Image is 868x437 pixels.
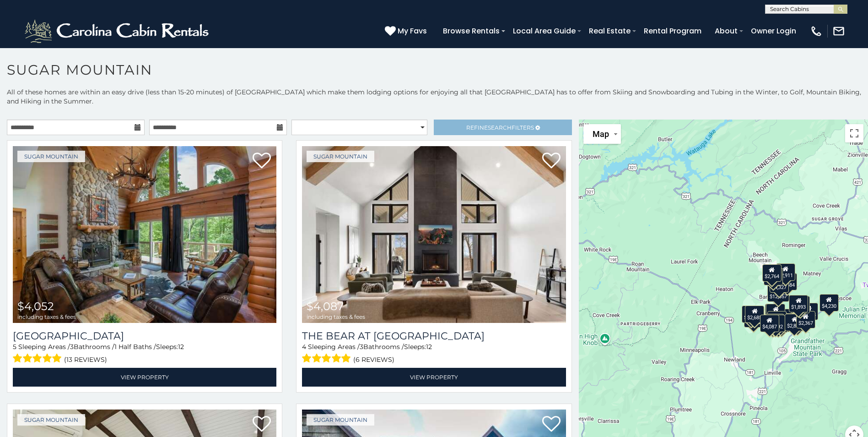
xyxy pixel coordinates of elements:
a: About [710,23,742,39]
img: Grouse Moor Lodge [13,146,276,323]
span: 12 [426,343,432,351]
a: Grouse Moor Lodge $4,052 including taxes & fees [13,146,276,323]
div: $2,811 [785,314,804,331]
a: [GEOGRAPHIC_DATA] [13,330,276,342]
h3: Grouse Moor Lodge [13,330,276,342]
div: $2,818 [791,296,810,313]
span: $4,087 [307,300,344,313]
a: Add to favorites [253,415,271,434]
span: Search [488,124,512,131]
div: $4,230 [819,294,839,311]
a: The Bear At [GEOGRAPHIC_DATA] [302,330,566,342]
div: $2,685 [745,306,764,323]
span: $4,052 [17,300,54,313]
div: $4,327 [770,275,789,293]
a: The Bear At Sugar Mountain $4,087 including taxes & fees [302,146,566,323]
div: $3,128 [766,304,785,321]
a: Local Area Guide [508,23,580,39]
a: Real Estate [584,23,635,39]
img: The Bear At Sugar Mountain [302,146,566,323]
div: $1,893 [789,295,808,312]
span: including taxes & fees [307,314,365,320]
a: View Property [13,368,276,387]
span: 4 [302,343,306,351]
a: Add to favorites [542,152,561,171]
a: Sugar Mountain [307,151,374,162]
div: Sleeping Areas / Bathrooms / Sleeps: [302,342,566,366]
span: My Favs [398,25,427,37]
div: $3,996 [765,314,784,331]
div: $12,057 [767,284,789,302]
a: Rental Program [639,23,706,39]
a: Browse Rentals [438,23,504,39]
span: including taxes & fees [17,314,76,320]
a: Add to favorites [542,415,561,434]
a: My Favs [385,25,429,37]
span: 3 [360,343,363,351]
div: $2,073 [767,311,787,328]
span: 5 [13,343,16,351]
img: mail-regular-white.png [832,25,845,38]
img: phone-regular-white.png [810,25,823,38]
div: $2,764 [762,264,782,282]
span: Refine Filters [466,124,534,131]
a: Sugar Mountain [17,414,85,426]
img: White-1-2.png [23,17,213,45]
a: View Property [302,368,566,387]
span: (13 reviews) [64,354,107,366]
div: $4,070 [742,306,761,323]
span: Map [593,129,609,139]
span: 12 [178,343,184,351]
a: Sugar Mountain [17,151,85,162]
button: Toggle fullscreen view [845,124,863,142]
div: $2,367 [796,311,815,328]
span: (6 reviews) [353,354,394,366]
a: RefineSearchFilters [434,120,571,135]
a: Sugar Mountain [307,414,374,426]
div: $4,087 [760,315,779,332]
h3: The Bear At Sugar Mountain [302,330,566,342]
a: Add to favorites [253,152,271,171]
span: 1 Half Baths / [114,343,156,351]
a: Owner Login [746,23,801,39]
div: $2,911 [776,263,795,281]
div: Sleeping Areas / Bathrooms / Sleeps: [13,342,276,366]
span: 3 [70,343,74,351]
button: Change map style [583,124,621,144]
div: $2,391 [765,304,784,321]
